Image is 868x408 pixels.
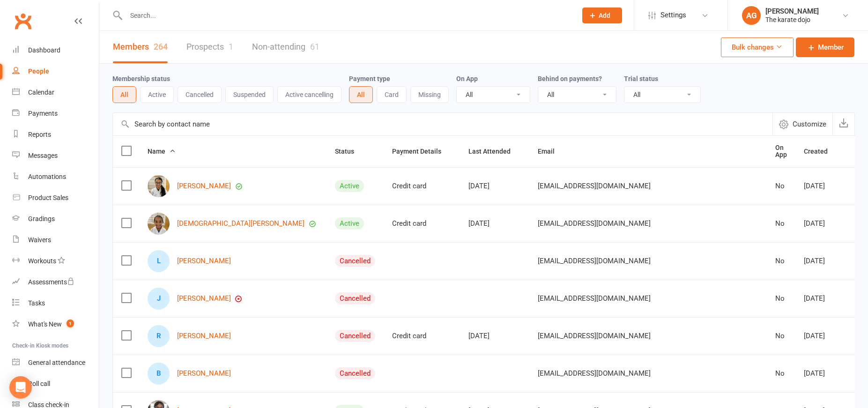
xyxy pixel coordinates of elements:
div: The karate dojo [765,15,819,24]
img: Nekha [148,175,170,197]
div: Roll call [28,380,50,387]
button: Name [148,146,176,157]
a: Dashboard [12,40,99,61]
div: [DATE] [468,332,521,340]
div: Tasks [28,299,45,307]
a: Prospects1 [186,31,233,63]
div: [DATE] [804,220,838,228]
span: Last Attended [468,148,521,155]
button: Last Attended [468,146,521,157]
button: Active [140,86,174,103]
button: All [349,86,373,103]
div: [DATE] [804,370,838,378]
div: Gradings [28,215,55,223]
a: General attendance kiosk mode [12,352,99,373]
span: Name [148,148,176,155]
a: [PERSON_NAME] [177,295,231,303]
div: Credit card [392,332,452,340]
button: Payment Details [392,146,452,157]
span: [EMAIL_ADDRESS][DOMAIN_NAME] [538,177,651,195]
a: Workouts [12,251,99,272]
button: Created [804,146,838,157]
div: Leela [148,250,170,272]
div: [DATE] [804,257,838,265]
a: Calendar [12,82,99,103]
div: [PERSON_NAME] [765,7,819,15]
span: [EMAIL_ADDRESS][DOMAIN_NAME] [538,215,651,232]
img: Nyva [148,213,170,235]
div: Active [335,217,364,230]
div: Waivers [28,236,51,244]
div: Calendar [28,89,54,96]
div: James [148,288,170,310]
div: Workouts [28,257,56,265]
a: Non-attending61 [252,31,319,63]
button: Add [582,7,622,23]
a: What's New1 [12,314,99,335]
span: [EMAIL_ADDRESS][DOMAIN_NAME] [538,252,651,270]
a: [PERSON_NAME] [177,332,231,340]
a: Payments [12,103,99,124]
button: All [112,86,136,103]
span: Created [804,148,838,155]
div: Payments [28,110,58,117]
span: Settings [660,5,686,26]
div: [DATE] [468,220,521,228]
a: Clubworx [11,9,35,33]
button: Suspended [225,86,274,103]
a: Members264 [113,31,168,63]
a: [PERSON_NAME] [177,182,231,190]
div: No [775,370,787,378]
div: No [775,295,787,303]
a: [PERSON_NAME] [177,370,231,378]
span: [EMAIL_ADDRESS][DOMAIN_NAME] [538,289,651,307]
div: Cancelled [335,367,375,379]
a: Tasks [12,293,99,314]
a: Gradings [12,208,99,230]
button: Active cancelling [277,86,341,103]
span: [EMAIL_ADDRESS][DOMAIN_NAME] [538,327,651,345]
input: Search by contact name [113,113,772,135]
div: [DATE] [804,295,838,303]
button: Bulk changes [721,37,794,57]
label: Trial status [624,75,658,82]
a: Assessments [12,272,99,293]
div: [DATE] [804,332,838,340]
div: What's New [28,320,62,328]
div: Open Intercom Messenger [9,376,32,399]
a: [DEMOGRAPHIC_DATA][PERSON_NAME] [177,220,304,228]
a: Reports [12,124,99,145]
a: Member [796,37,854,57]
div: Reggie [148,325,170,347]
div: No [775,220,787,228]
div: No [775,332,787,340]
div: 61 [310,42,319,52]
div: [DATE] [468,182,521,190]
div: Credit card [392,182,452,190]
div: General attendance [28,359,85,366]
input: Search... [123,9,570,22]
div: Cancelled [335,292,375,304]
div: Cancelled [335,255,375,267]
a: [PERSON_NAME] [177,257,231,265]
div: Automations [28,173,66,180]
div: 1 [229,42,233,52]
span: 1 [67,319,74,327]
div: Reports [28,131,51,138]
div: AG [742,6,761,25]
a: Product Sales [12,187,99,208]
div: Product Sales [28,194,68,201]
div: Messages [28,152,58,159]
div: Assessments [28,278,74,286]
div: People [28,67,49,75]
span: [EMAIL_ADDRESS][DOMAIN_NAME] [538,364,651,382]
label: Membership status [112,75,170,82]
div: Active [335,180,364,192]
button: Missing [410,86,449,103]
button: Card [377,86,407,103]
a: Waivers [12,230,99,251]
div: Cancelled [335,330,375,342]
span: Email [538,148,565,155]
button: Customize [772,113,832,135]
a: People [12,61,99,82]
